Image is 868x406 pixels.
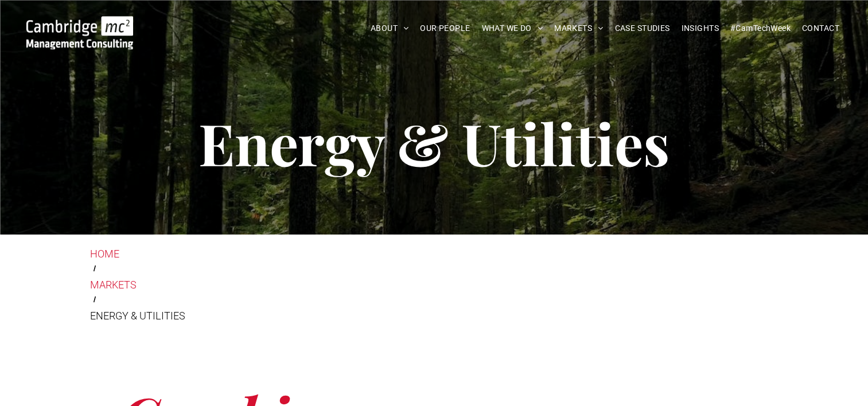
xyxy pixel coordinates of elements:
[609,19,676,37] a: CASE STUDIES
[725,19,796,37] a: #CamTechWeek
[90,246,779,261] a: HOME
[90,246,779,323] nav: Breadcrumbs
[365,19,415,37] a: ABOUT
[90,277,779,292] a: MARKETS
[796,19,845,37] a: CONTACT
[548,19,609,37] a: MARKETS
[90,308,779,323] div: ENERGY & UTILITIES
[26,18,133,30] a: Your Business Transformed | Cambridge Management Consulting
[414,19,476,37] a: OUR PEOPLE
[198,104,670,181] span: Energy & Utilities
[676,19,725,37] a: INSIGHTS
[26,16,133,49] img: Cambridge MC Logo, digital infrastructure
[476,19,549,37] a: WHAT WE DO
